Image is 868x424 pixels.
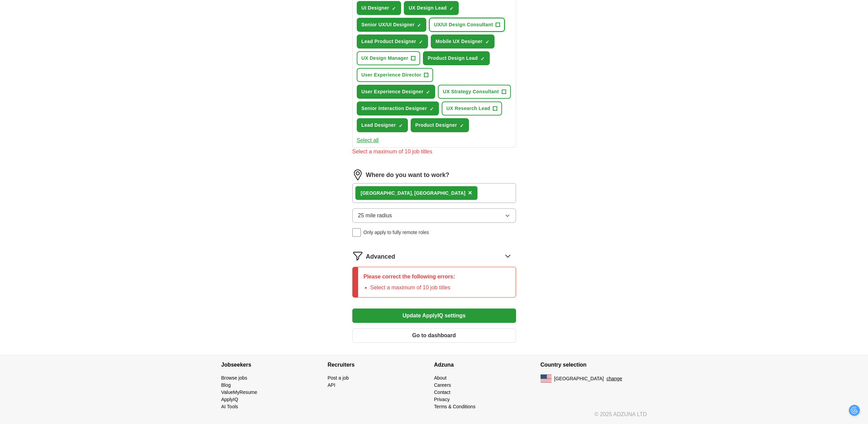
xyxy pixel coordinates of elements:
button: UI Designer✓ [357,1,401,15]
a: Careers [434,382,451,388]
button: Lead Designer✓ [357,118,408,132]
div: [GEOGRAPHIC_DATA], [GEOGRAPHIC_DATA] [361,190,466,197]
span: UI Designer [362,4,389,12]
button: UX Strategy Consultant [438,85,511,99]
span: UX Strategy Consultant [443,88,499,95]
a: ValueMyResume [221,389,258,395]
li: Select a maximum of 10 job titles [370,284,455,292]
button: Product Designer✓ [411,118,469,132]
span: Product Design Lead [428,55,478,62]
a: Blog [221,382,231,388]
button: Product Design Lead✓ [423,51,490,65]
span: ✓ [481,56,485,61]
img: filter [352,250,363,261]
span: Only apply to fully remote roles [364,229,429,236]
h4: Country selection [541,355,647,374]
input: Only apply to fully remote roles [352,228,361,237]
button: Update ApplyIQ settings [352,309,516,323]
span: Senior UX/UI Designer [362,21,415,28]
button: Senior Interaction Designer✓ [357,101,439,115]
span: 25 mile radius [358,211,392,220]
span: ✓ [430,106,434,112]
a: AI Tools [221,404,238,409]
p: Please correct the following errors: [364,273,455,281]
button: Lead Product Designer✓ [357,35,428,49]
span: ✓ [419,39,423,45]
span: Lead Designer [362,122,396,129]
button: Senior UX/UI Designer✓ [357,18,427,32]
div: © 2025 ADZUNA LTD [216,410,652,424]
a: Post a job [328,375,349,381]
span: Senior Interaction Designer [362,105,427,112]
button: UX/UI Design Consultant [429,18,505,32]
button: change [606,375,622,382]
span: UX Design Manager [362,55,408,62]
a: ApplyIQ [221,397,238,402]
a: API [328,382,336,388]
span: ✓ [450,6,454,11]
span: UX Design Lead [409,4,446,12]
button: Select all [357,136,379,145]
span: ✓ [460,123,464,128]
a: About [434,375,447,381]
button: UX Design Manager [357,51,420,65]
span: UX/UI Design Consultant [434,21,493,28]
a: Privacy [434,397,450,402]
a: Terms & Conditions [434,404,475,409]
button: User Experience Designer✓ [357,85,436,99]
span: ✓ [417,23,421,28]
span: User Experience Designer [362,88,424,95]
span: Advanced [366,252,395,261]
span: Lead Product Designer [362,38,416,45]
span: ✓ [392,6,396,11]
span: ✓ [485,39,489,45]
button: UX Design Lead✓ [404,1,458,15]
span: Product Designer [415,122,457,129]
button: User Experience Director [357,68,433,82]
span: UX Research Lead [446,105,490,112]
button: UX Research Lead [442,101,502,115]
a: Contact [434,389,451,395]
div: Select a maximum of 10 job titles [352,148,516,156]
button: 25 mile radius [352,208,516,223]
button: Mobile UX Designer✓ [431,35,495,49]
img: location.png [352,169,363,180]
img: US flag [541,374,551,383]
label: Where do you want to work? [366,170,450,180]
span: Mobile UX Designer [436,38,483,45]
span: User Experience Director [362,71,422,79]
span: [GEOGRAPHIC_DATA] [554,375,604,382]
span: × [468,189,472,196]
span: ✓ [399,123,403,128]
button: Go to dashboard [352,328,516,343]
a: Browse jobs [221,375,247,381]
button: × [468,188,472,198]
span: ✓ [426,90,430,95]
